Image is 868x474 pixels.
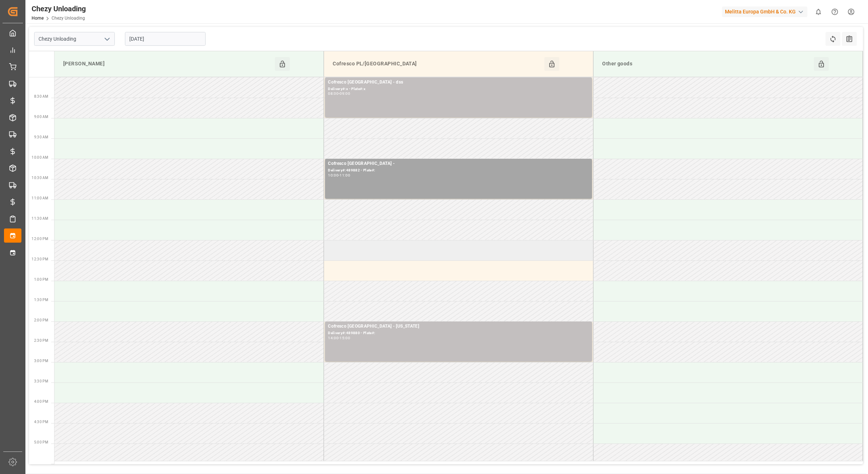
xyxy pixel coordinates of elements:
[340,92,350,95] div: 09:00
[338,336,340,340] div: -
[32,16,44,21] a: Home
[328,323,589,330] div: Cofresco [GEOGRAPHIC_DATA] - [US_STATE]
[34,32,115,46] input: Type to search/select
[328,336,338,340] div: 14:00
[330,57,544,71] div: Cofresco PL/[GEOGRAPHIC_DATA]
[60,57,275,71] div: [PERSON_NAME]
[328,92,338,95] div: 08:00
[32,196,48,200] span: 11:00 AM
[328,160,589,167] div: Cofresco [GEOGRAPHIC_DATA] -
[101,33,112,45] button: open menu
[32,3,86,14] div: Chezy Unloading
[34,277,48,281] span: 1:00 PM
[32,257,48,261] span: 12:30 PM
[34,379,48,383] span: 3:30 PM
[328,86,589,92] div: Delivery#:x - Plate#:x
[34,420,48,424] span: 4:30 PM
[34,400,48,404] span: 4:00 PM
[340,336,350,340] div: 15:00
[34,115,48,119] span: 9:00 AM
[722,7,807,17] div: Melitta Europa GmbH & Co. KG
[827,4,843,20] button: Help Center
[599,57,814,71] div: Other goods
[32,216,48,220] span: 11:30 AM
[328,174,338,177] div: 10:00
[722,5,810,19] button: Melitta Europa GmbH & Co. KG
[338,92,340,95] div: -
[34,135,48,139] span: 9:30 AM
[32,176,48,180] span: 10:30 AM
[340,174,350,177] div: 11:00
[338,174,340,177] div: -
[32,155,48,159] span: 10:00 AM
[32,237,48,241] span: 12:00 PM
[125,32,206,46] input: DD.MM.YYYY
[34,94,48,98] span: 8:30 AM
[328,167,589,174] div: Delivery#:489882 - Plate#:
[34,359,48,363] span: 3:00 PM
[34,440,48,444] span: 5:00 PM
[34,318,48,322] span: 2:00 PM
[34,339,48,343] span: 2:30 PM
[328,79,589,86] div: Cofresco [GEOGRAPHIC_DATA] - dss
[34,298,48,302] span: 1:30 PM
[328,330,589,336] div: Delivery#:489880 - Plate#:
[810,4,827,20] button: show 0 new notifications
